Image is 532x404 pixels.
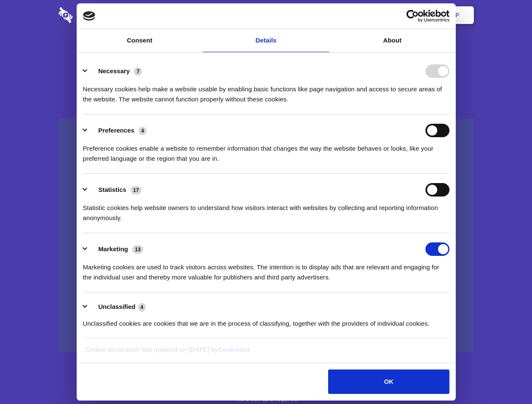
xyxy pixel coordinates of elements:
a: Usercentrics Cookiebot - opens in a new window [376,10,449,22]
a: Contact [342,2,380,28]
div: Necessary cookies help make a website usable by enabling basic functions like page navigation and... [83,78,449,104]
div: Cookie declaration last updated on [DATE] by [79,345,453,361]
h4: Auto-redaction of sensitive data, encrypted data sharing and self-destructing private chats. Shar... [59,77,474,104]
div: Unclassified cookies are cookies that we are in the process of classifying, together with the pro... [83,312,449,329]
a: Consent [77,29,203,52]
a: Cookiebot [218,346,250,353]
a: Details [203,29,329,52]
span: 17 [131,186,142,194]
h1: Eliminate Slack Data Loss. [59,38,474,68]
div: Marketing cookies are used to track visitors across websites. The intention is to display ads tha... [83,256,449,282]
button: Statistics (17) [83,183,147,197]
a: Login [382,2,419,28]
label: Necessary [98,67,130,74]
button: OK [328,369,449,394]
img: logo-wordmark-white-trans-d4663122ce5f474addd5e946df7df03e33cb6a1c49d2221995e7729f52c070b2.svg [59,7,131,23]
span: 4 [139,127,147,135]
a: About [329,29,456,52]
button: Necessary (7) [83,64,147,78]
a: Pricing [247,2,284,28]
span: 7 [134,67,142,76]
iframe: Drift Widget Chat Controller [490,362,522,394]
img: logo [83,11,96,21]
button: Marketing (13) [83,242,149,256]
button: Preferences (4) [83,124,152,137]
span: 13 [132,245,143,254]
label: Marketing [98,245,128,252]
button: Unclassified (4) [83,302,151,312]
span: 4 [138,303,146,311]
label: Preferences [98,127,134,134]
label: Statistics [98,186,126,193]
div: Preference cookies enable a website to remember information that changes the way the website beha... [83,137,449,164]
div: Statistic cookies help website owners to understand how visitors interact with websites by collec... [83,197,449,223]
a: Wistia video thumbnail [59,119,474,352]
